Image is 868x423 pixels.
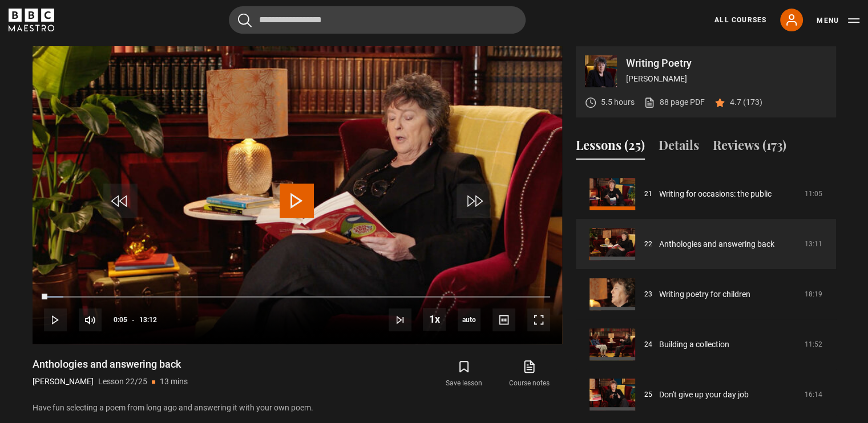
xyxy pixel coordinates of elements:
button: Playback Rate [423,308,446,331]
span: auto [458,308,481,331]
div: Current quality: 720p [458,308,481,331]
p: [PERSON_NAME] [626,73,827,85]
svg: BBC Maestro [9,9,54,31]
h1: Anthologies and answering back [33,357,188,371]
a: Writing for occasions: the public [659,188,772,200]
span: 0:05 [114,310,127,330]
button: Mute [79,308,102,331]
a: Course notes [496,357,562,391]
a: Anthologies and answering back [659,238,774,250]
input: Search [229,6,526,34]
p: Lesson 22/25 [98,376,147,388]
p: [PERSON_NAME] [33,376,94,388]
button: Lessons (25) [576,136,645,160]
p: 4.7 (173) [730,96,762,108]
button: Submit the search query [238,13,252,27]
button: Play [44,308,67,331]
button: Reviews (173) [713,136,786,160]
a: 88 page PDF [644,96,705,108]
p: 5.5 hours [601,96,635,108]
a: All Courses [714,15,766,25]
a: Building a collection [659,339,729,351]
div: Progress Bar [44,296,550,298]
span: 13:12 [139,310,157,330]
button: Save lesson [431,357,496,391]
video-js: Video Player [33,46,562,344]
p: 13 mins [160,376,188,388]
span: - [132,316,135,324]
button: Toggle navigation [817,15,859,26]
a: Don't give up your day job [659,389,749,401]
button: Captions [492,308,515,331]
a: Writing poetry for children [659,288,750,300]
button: Next Lesson [389,308,411,331]
p: Have fun selecting a poem from long ago and answering it with your own poem. [33,402,562,414]
p: Writing Poetry [626,58,827,68]
button: Fullscreen [527,308,550,331]
button: Details [659,136,699,160]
